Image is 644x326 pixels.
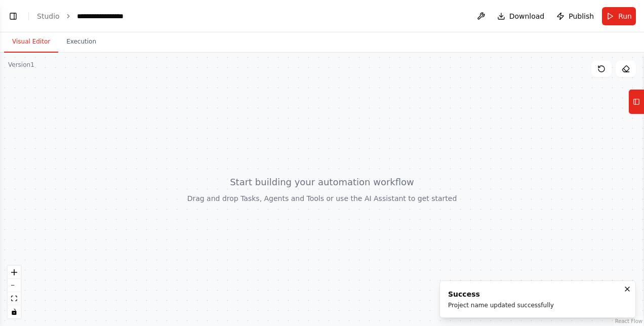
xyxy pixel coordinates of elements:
button: Download [493,7,549,25]
div: Project name updated successfully [448,301,554,309]
span: Publish [569,11,594,21]
span: Run [618,11,632,21]
button: Show left sidebar [6,9,20,23]
button: toggle interactivity [8,305,21,318]
button: fit view [8,292,21,305]
button: Visual Editor [4,31,58,53]
button: zoom out [8,279,21,292]
button: Execution [58,31,104,53]
div: Success [448,289,554,299]
div: React Flow controls [8,266,21,318]
button: zoom in [8,266,21,279]
button: Run [602,7,636,25]
a: Studio [37,12,60,20]
nav: breadcrumb [37,11,139,21]
div: Version 1 [8,61,34,69]
span: Download [509,11,545,21]
button: Publish [552,7,598,25]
